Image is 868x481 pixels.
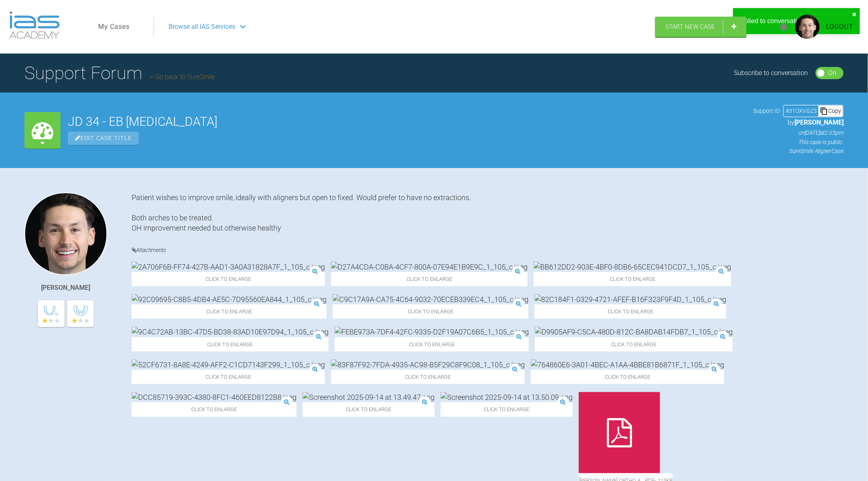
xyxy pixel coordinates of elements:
[665,23,715,30] span: Start New Case
[753,117,844,128] p: by
[132,360,325,370] img: 52CF6731-8A8E-4249-AFF2-C1CD7143F299_1_105_c.jpeg
[794,119,844,126] span: [PERSON_NAME]
[818,106,843,116] div: Copy
[132,337,329,352] span: Click to enlarge
[335,337,529,352] span: Click to enlarge
[784,106,818,115] div: # 31OXVGZ3
[753,147,844,155] p: SureSmile Aligner Case
[41,283,91,293] div: [PERSON_NAME]
[534,272,731,286] span: Click to enlarge
[303,392,435,402] img: Screenshot 2025-09-14 at 13.49.47.png
[753,128,844,137] p: on [DATE] at 2:53pm
[24,192,107,275] img: Jack Dowling
[132,272,325,286] span: Click to enlarge
[535,327,733,337] img: D9905AF9-C5CA-480D-812C-BA8DAB14FDB7_1_105_c.jpeg
[150,73,215,81] a: Go back to SureSmile
[169,22,235,32] span: Browse all IAS Services
[734,68,808,78] div: Subscribe to conversation
[132,294,327,304] img: 92C09695-C8B5-4DB4-AE5C-7D95560EA844_1_105_c.jpeg
[753,138,844,147] p: This case is public.
[303,402,435,416] span: Click to enlarge
[132,392,297,402] img: DCC85719-393C-4380-8FC1-460EED8122B8.jpeg
[333,304,528,319] span: Click to enlarge
[331,370,525,384] span: Click to enlarge
[331,360,525,370] img: 83F87F92-7FDA-4935-AC98-B5F29C8F9C08_1_105_c.jpeg
[132,245,844,255] h4: Attachments
[132,262,325,272] img: 2A706F6B-FF74-427B-AAD1-3A0A31828A7F_1_105_c.jpeg
[531,360,724,370] img: 764860E6-3A01-4BEC-A1AA-4BBE81B6871F_1_105_c.jpeg
[795,15,820,39] img: profile.png
[441,402,573,416] span: Click to enlarge
[132,192,844,233] div: Patient wishes to improve smile, ideally with aligners but open to fixed. Would prefer to have no...
[132,304,327,319] span: Click to enlarge
[535,304,726,319] span: Click to enlarge
[68,132,139,145] span: Edit Case Title
[826,22,853,32] a: Logout
[132,370,325,384] span: Click to enlarge
[535,294,726,304] img: 82C184F1-0329-4721-AFEF-B16F323F9F4D_1_105_c.jpeg
[98,22,130,32] a: My Cases
[132,402,297,416] span: Click to enlarge
[753,106,780,115] span: Support ID
[828,68,836,78] div: On
[333,294,528,304] img: C9C17A9A-CA75-4C64-9032-70ECEB339EC4_1_105_c.jpeg
[24,59,215,87] h1: Support Forum
[531,370,724,384] span: Click to enlarge
[534,262,731,272] img: BB612DD2-903E-4BF0-8DB6-65CEC941DCD7_1_105_c.jpeg
[335,327,529,337] img: FEBE973A-7DF4-42FC-9335-D2F19A07C6B5_1_105_c.jpeg
[132,327,329,337] img: 9C4C72AB-13BC-47D5-BD38-83AD10E97D94_1_105_c.jpeg
[535,337,733,352] span: Click to enlarge
[331,262,528,272] img: D27A4CDA-C0BA-4CF7-800A-07E94E1B9E9C_1_105_c.jpeg
[655,17,747,37] a: Start New Case
[68,116,746,128] h2: JD 34 - EB [MEDICAL_DATA]
[9,11,60,39] img: logo-light.3e3ef733.png
[441,392,573,402] img: Screenshot 2025-09-14 at 13.50.09.png
[331,272,528,286] span: Click to enlarge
